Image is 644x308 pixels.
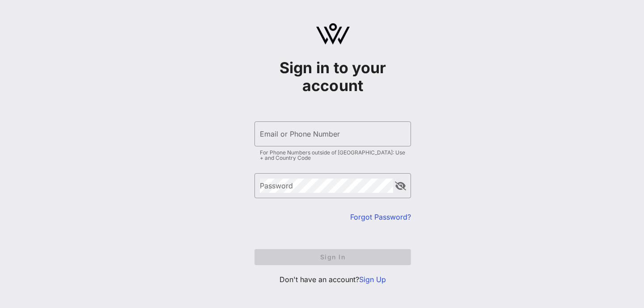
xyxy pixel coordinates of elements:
p: Don't have an account? [254,274,411,285]
h1: Sign in to your account [254,59,411,95]
a: Forgot Password? [350,212,411,221]
button: append icon [395,182,406,191]
div: For Phone Numbers outside of [GEOGRAPHIC_DATA]: Use + and Country Code [260,150,406,161]
img: logo.svg [316,23,350,45]
a: Sign Up [359,275,386,284]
